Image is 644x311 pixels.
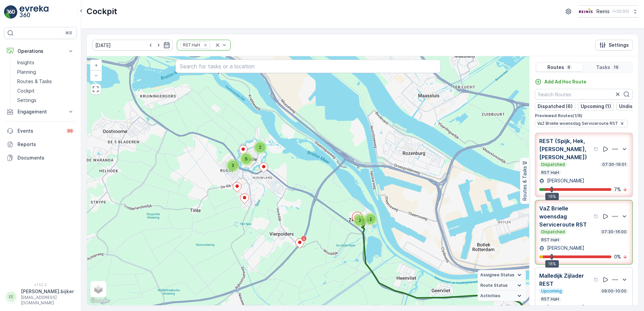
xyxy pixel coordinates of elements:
[21,295,74,306] p: [EMAIL_ADDRESS][DOMAIN_NAME]
[226,159,239,172] div: 3
[609,42,629,48] p: Settings
[369,216,372,221] span: 2
[4,105,77,118] button: Engagement
[544,78,586,85] p: Add Ad Hoc Route
[521,166,528,201] p: Routes & Tasks
[541,297,560,302] p: RST HaH
[4,151,77,165] a: Documents
[535,113,633,118] p: Previewed Routes ( 1 / 8 )
[541,162,566,167] p: Dispatched
[541,170,560,175] p: RST HaH
[480,272,514,278] span: Assignee Status
[4,5,18,19] img: logo
[546,177,584,184] p: [PERSON_NAME]
[92,40,173,50] input: dd/mm/yyyy
[18,154,74,161] p: Documents
[602,162,627,167] p: 07:30-16:01
[539,204,592,229] p: VaZ Brielle woensdag Serviceroute RST
[65,30,72,36] p: ⌘B
[581,103,611,110] p: Upcoming (1)
[239,152,253,166] div: 5
[478,291,526,301] summary: Activities
[539,272,592,288] p: Malledijk Zijlader REST
[613,65,619,70] p: 19
[21,288,74,295] p: [PERSON_NAME].bijker
[535,78,586,85] a: Add Ad Hoc Route
[91,282,106,297] a: Layers
[17,69,36,75] p: Planning
[18,48,63,55] p: Operations
[89,297,111,305] a: Open this area in Google Maps (opens a new window)
[91,60,101,70] a: Zoom In
[535,102,575,110] button: Dispatched (6)
[89,297,111,305] img: Google
[231,163,234,168] span: 3
[6,291,17,302] div: EE
[17,88,35,94] p: Cockpit
[546,304,584,311] p: [PERSON_NAME]
[539,137,592,161] p: REST (Spijk, Hek, [PERSON_NAME], [PERSON_NAME])
[596,64,610,71] p: Tasks
[17,78,52,85] p: Routes & Tasks
[537,121,618,126] span: VaZ Brielle woensdag Serviceroute RST
[578,5,639,18] button: Reinis(+02:00)
[601,229,627,235] p: 07:30-16:00
[4,283,77,287] span: v 1.52.2
[17,97,36,104] p: Settings
[181,42,201,48] div: RST HaH
[545,193,559,200] div: 16%
[480,293,500,299] span: Activities
[18,128,62,134] p: Events
[67,128,73,134] p: 99
[14,77,77,86] a: Routes & Tasks
[597,8,610,15] p: Reinis
[17,59,34,66] p: Insights
[547,64,564,71] p: Routes
[546,245,584,251] p: [PERSON_NAME]
[14,96,77,105] a: Settings
[95,72,98,78] span: −
[480,283,508,288] span: Route Status
[259,145,261,150] span: 2
[601,288,627,294] p: 09:00-10:00
[593,146,599,152] div: Help Tooltip Icon
[364,212,377,226] div: 2
[541,288,562,294] p: Upcoming
[14,58,77,67] a: Insights
[614,253,621,260] p: 0 %
[87,6,117,17] p: Cockpit
[18,108,63,115] p: Engagement
[593,277,599,282] div: Help Tooltip Icon
[359,218,361,223] span: 2
[541,229,566,235] p: Dispatched
[545,260,559,268] div: 16%
[4,288,77,306] button: EE[PERSON_NAME].bijker[EMAIL_ADDRESS][DOMAIN_NAME]
[567,65,571,70] p: 8
[91,70,101,80] a: Zoom Out
[202,42,209,48] div: Remove RST HaH
[478,270,526,280] summary: Assignee Status
[612,9,629,14] p: ( +02:00 )
[4,124,77,138] a: Events99
[4,44,77,58] button: Operations
[14,86,77,96] a: Cockpit
[541,237,560,243] p: RST HaH
[245,156,248,161] span: 5
[578,8,594,15] img: Reinis-Logo-Vrijstaand_Tekengebied-1-copy2_aBO4n7j.png
[175,60,441,73] input: Search for tasks or a location
[253,141,267,154] div: 2
[20,5,49,19] img: logo_light-DOdMpM7g.png
[4,138,77,151] a: Reports
[353,214,366,227] div: 2
[614,186,621,193] p: 7 %
[595,40,633,50] button: Settings
[95,62,98,68] span: +
[535,89,633,100] input: Search Routes
[593,214,599,219] div: Help Tooltip Icon
[538,103,573,110] p: Dispatched (6)
[18,141,74,148] p: Reports
[14,67,77,77] a: Planning
[578,102,614,110] button: Upcoming (1)
[478,280,526,291] summary: Route Status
